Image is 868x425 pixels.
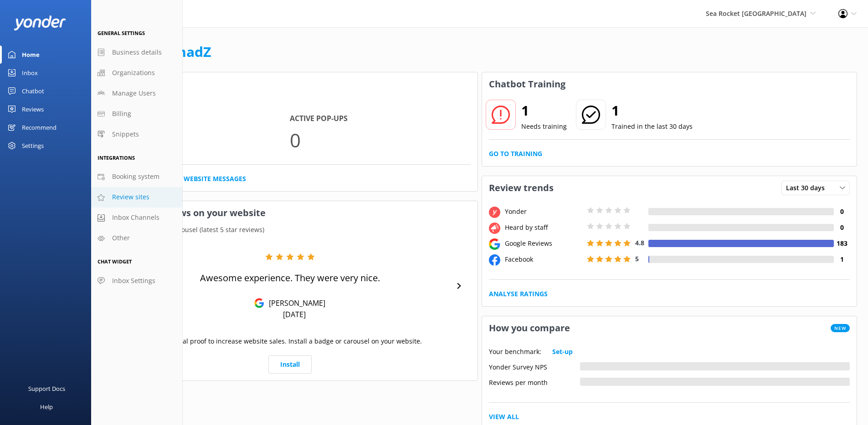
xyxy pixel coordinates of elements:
[158,336,422,346] p: Use social proof to increase website sales. Install a badge or carousel on your website.
[91,187,182,207] a: Review sites
[611,121,693,132] p: Trained in the last 30 days
[112,192,149,202] span: Review sites
[834,254,850,264] h4: 1
[268,355,312,374] a: Install
[98,30,145,36] span: General Settings
[112,109,131,119] span: Billing
[200,272,380,284] p: Awesome experience. They were very nice.
[611,100,693,121] h2: 1
[91,83,182,104] a: Manage Users
[112,47,162,57] span: Business details
[521,121,567,132] p: Needs training
[834,223,850,233] h4: 0
[98,258,132,265] span: Chat Widget
[489,347,541,357] p: Your benchmark:
[91,42,182,63] a: Business details
[112,276,155,286] span: Inbox Settings
[91,271,182,291] a: Inbox Settings
[103,96,478,106] p: In the last 30 days
[489,378,580,386] div: Reviews per month
[28,379,65,398] div: Support Docs
[521,100,567,121] h2: 1
[489,412,519,422] a: View All
[112,172,159,182] span: Booking system
[834,207,850,217] h4: 0
[22,46,40,64] div: Home
[184,174,246,184] a: Website Messages
[254,298,264,308] img: Google Reviews
[706,9,806,18] span: Sea Rocket [GEOGRAPHIC_DATA]
[489,289,548,299] a: Analyse Ratings
[503,254,585,264] div: Facebook
[91,167,182,187] a: Booking system
[290,113,470,125] h4: Active Pop-ups
[109,125,290,155] p: 5
[112,129,139,139] span: Snippets
[489,149,542,159] a: Go to Training
[290,125,470,155] p: 0
[482,316,577,340] h3: How you compare
[503,238,585,248] div: Google Reviews
[91,228,182,248] a: Other
[109,113,290,125] h4: Conversations
[552,347,573,357] a: Set-up
[169,42,211,61] a: ChadZ
[112,68,155,78] span: Organizations
[831,324,850,332] span: New
[834,238,850,248] h4: 183
[22,100,44,118] div: Reviews
[283,309,306,319] p: [DATE]
[635,238,644,247] span: 4.8
[91,63,182,83] a: Organizations
[103,201,478,225] h3: Showcase reviews on your website
[103,225,478,235] p: Your current review carousel (latest 5 star reviews)
[91,104,182,124] a: Billing
[22,64,38,82] div: Inbox
[91,124,182,145] a: Snippets
[112,212,159,223] span: Inbox Channels
[22,137,44,155] div: Settings
[482,176,560,200] h3: Review trends
[14,15,66,30] img: yonder-white-logo.png
[635,254,639,263] span: 5
[40,398,53,416] div: Help
[22,82,44,100] div: Chatbot
[98,154,135,161] span: Integrations
[91,207,182,228] a: Inbox Channels
[489,362,580,370] div: Yonder Survey NPS
[786,183,830,193] span: Last 30 days
[503,223,585,233] div: Heard by staff
[264,298,325,308] p: [PERSON_NAME]
[112,88,156,98] span: Manage Users
[22,118,56,137] div: Recommend
[103,72,478,96] h3: Website Chat
[482,72,572,96] h3: Chatbot Training
[112,233,130,243] span: Other
[503,207,585,217] div: Yonder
